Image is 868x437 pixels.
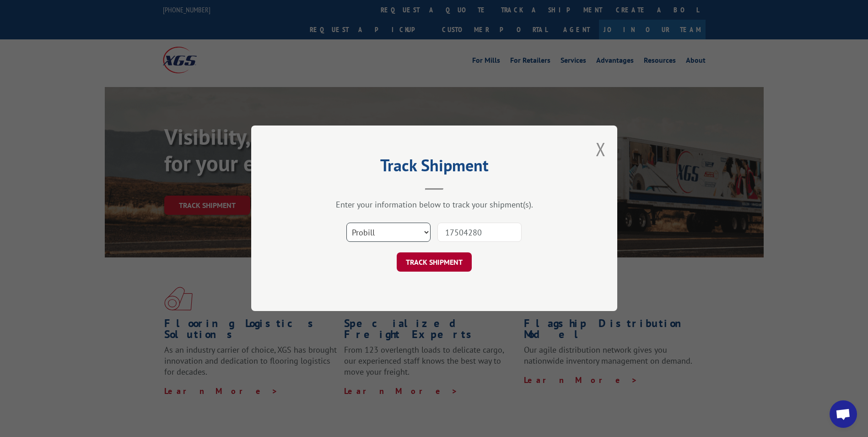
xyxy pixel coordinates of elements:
[297,200,571,210] div: Enter your information below to track your shipment(s).
[397,253,472,272] button: TRACK SHIPMENT
[297,159,571,176] h2: Track Shipment
[830,400,857,428] div: Open chat
[596,137,606,161] button: Close modal
[437,223,522,242] input: Number(s)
